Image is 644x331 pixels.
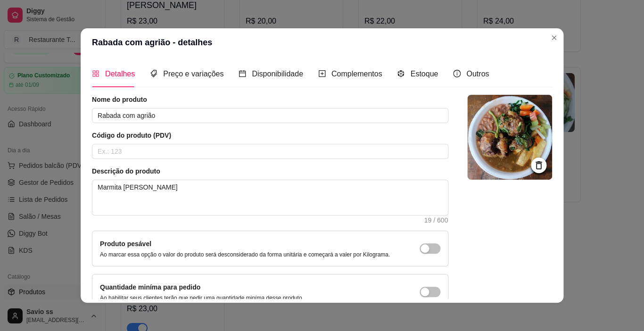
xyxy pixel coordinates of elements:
span: appstore [92,70,99,77]
p: Ao marcar essa opção o valor do produto será desconsiderado da forma unitária e começará a valer ... [100,251,390,258]
label: Produto pesável [100,240,151,248]
span: Disponibilidade [252,70,303,78]
span: plus-square [318,70,326,77]
input: Ex.: Hamburguer de costela [92,108,448,123]
span: code-sandbox [397,70,405,77]
span: Detalhes [105,70,135,78]
textarea: Marmita [PERSON_NAME] [92,180,448,215]
span: tags [150,70,157,77]
span: Outros [466,70,489,78]
span: calendar [239,70,246,77]
p: Ao habilitar seus clientes terão que pedir uma quantidade miníma desse produto. [100,294,304,302]
header: Rabada com agrião - detalhes [81,28,563,57]
span: Preço e variações [163,70,223,78]
label: Quantidade miníma para pedido [100,283,200,291]
button: Close [546,30,561,45]
span: Estoque [410,70,438,78]
img: logo da loja [467,95,552,180]
span: Complementos [331,70,382,78]
article: Descrição do produto [92,166,448,176]
input: Ex.: 123 [92,144,448,159]
article: Código do produto (PDV) [92,131,448,140]
span: info-circle [453,70,461,77]
article: Nome do produto [92,95,448,104]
